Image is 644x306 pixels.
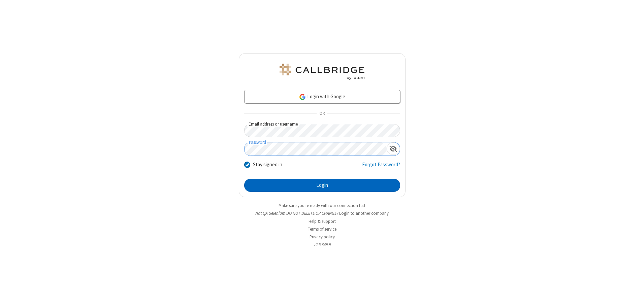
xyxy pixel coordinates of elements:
div: Show password [387,142,400,155]
a: Login with Google [244,90,400,103]
a: Terms of service [308,226,336,232]
a: Make sure you're ready with our connection test [279,203,365,208]
li: Not QA Selenium DO NOT DELETE OR CHANGE? [239,210,406,216]
input: Password [245,142,387,156]
a: Privacy policy [310,234,335,240]
label: Stay signed in [253,161,282,169]
a: Help & support [309,218,336,224]
li: v2.6.349.9 [239,241,406,248]
input: Email address or username [244,124,400,137]
img: google-icon.png [299,93,306,101]
button: Login to another company [339,210,389,216]
button: Login [244,179,400,192]
span: OR [317,109,327,118]
a: Forgot Password? [362,161,400,174]
img: QA Selenium DO NOT DELETE OR CHANGE [278,64,366,80]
